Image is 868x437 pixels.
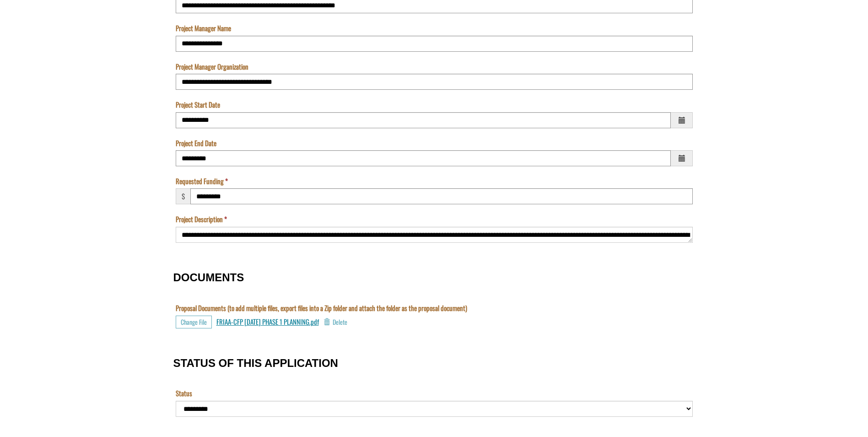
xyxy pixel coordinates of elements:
[176,138,216,148] label: Project End Date
[173,348,695,427] fieldset: STATUS OF THIS APPLICATION
[671,150,693,166] span: Choose a date
[2,12,442,28] input: Program is a required field.
[216,317,319,327] a: FRIAA-CFP [DATE] PHASE 1 PLANNING.pdf
[176,303,467,313] label: Proposal Documents (to add multiple files, export files into a Zip folder and attach the folder a...
[176,227,693,243] textarea: Project Description
[176,176,228,186] label: Requested Funding
[176,188,190,204] span: $
[176,23,231,33] label: Project Manager Name
[2,76,57,86] label: Submissions Due Date
[173,357,695,369] h3: STATUS OF THIS APPLICATION
[671,112,693,128] span: Choose a date
[176,100,220,109] label: Project Start Date
[323,316,347,328] button: Delete
[176,388,192,398] label: Status
[176,214,227,224] label: Project Description
[2,38,20,48] label: The name of the custom entity.
[2,12,442,57] textarea: Acknowledgement
[173,262,695,338] fieldset: DOCUMENTS
[173,272,695,284] h3: DOCUMENTS
[176,316,212,328] button: Choose File for Proposal Documents (to add multiple files, export files into a Zip folder and att...
[176,62,248,71] label: Project Manager Organization
[2,50,442,66] input: Name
